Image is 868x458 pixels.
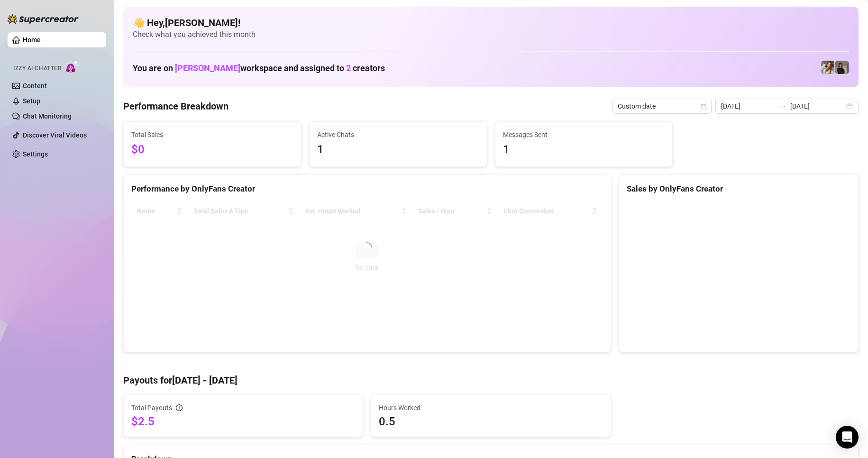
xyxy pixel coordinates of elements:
input: End date [790,101,844,111]
a: Discover Viral Videos [23,131,87,139]
span: Izzy AI Chatter [13,64,61,73]
h4: Performance Breakdown [123,100,228,113]
span: 1 [317,141,479,159]
span: info-circle [176,404,183,411]
span: Total Payouts [131,403,172,413]
a: Content [23,82,47,90]
a: Chat Monitoring [23,112,72,120]
a: Setup [23,97,40,105]
span: $0 [131,141,293,159]
span: $2.5 [131,414,355,429]
span: Total Sales [131,129,293,140]
span: loading [360,240,374,254]
div: Performance by OnlyFans Creator [131,183,603,195]
span: 0.5 [379,414,603,429]
img: logo-BBDzfeDw.svg [8,14,79,24]
a: Settings [23,150,48,158]
img: Anna [835,61,849,74]
span: Active Chats [317,129,479,140]
span: [PERSON_NAME] [175,63,240,73]
div: Open Intercom Messenger [836,426,859,449]
span: Custom date [618,99,706,113]
span: swap-right [779,102,786,110]
span: Hours Worked [379,403,603,413]
h4: 👋 Hey, [PERSON_NAME] ! [133,16,849,29]
a: Home [23,36,41,44]
span: to [779,102,786,110]
span: calendar [701,103,706,109]
img: Paige [821,61,834,74]
span: Check what you achieved this month [133,29,849,40]
input: Start date [721,101,775,111]
h1: You are on workspace and assigned to creators [133,63,385,73]
img: AI Chatter [65,60,80,74]
div: Sales by OnlyFans Creator [627,183,850,195]
span: 1 [503,141,665,159]
span: 2 [346,63,351,73]
h4: Payouts for [DATE] - [DATE] [123,374,859,387]
span: Messages Sent [503,129,665,140]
